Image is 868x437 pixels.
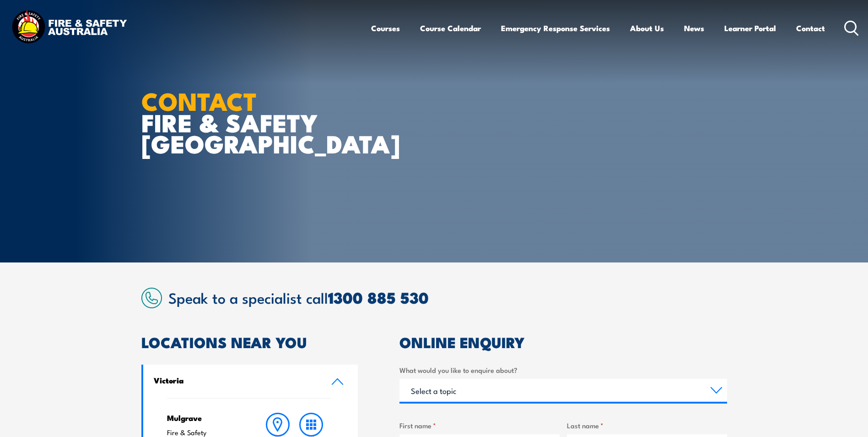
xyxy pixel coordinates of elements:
[796,16,825,40] a: Contact
[399,420,560,431] label: First name
[154,375,318,385] h4: Victoria
[328,285,429,309] a: 1300 885 530
[724,16,776,40] a: Learner Portal
[684,16,704,40] a: News
[141,335,358,348] h2: LOCATIONS NEAR YOU
[399,365,727,375] label: What would you like to enquire about?
[399,335,727,348] h2: ONLINE ENQUIRY
[141,81,257,119] strong: CONTACT
[141,90,367,154] h1: FIRE & SAFETY [GEOGRAPHIC_DATA]
[167,413,243,423] h4: Mulgrave
[420,16,481,40] a: Course Calendar
[371,16,400,40] a: Courses
[567,420,727,431] label: Last name
[630,16,664,40] a: About Us
[143,365,358,398] a: Victoria
[168,289,727,306] h2: Speak to a specialist call
[501,16,610,40] a: Emergency Response Services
